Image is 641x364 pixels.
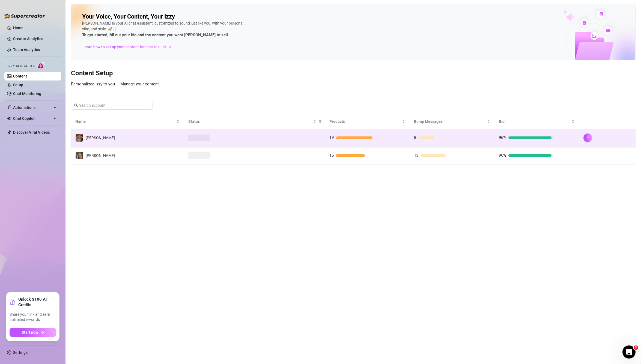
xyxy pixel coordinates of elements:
[82,20,246,38] div: [PERSON_NAME] is your AI chat assistant, customized to sound just like you, with your persona, vi...
[37,61,46,69] img: AI Chatter
[4,13,45,19] img: logo-BBDzfeDw.svg
[86,136,115,140] span: [PERSON_NAME]
[76,134,83,142] img: Kelly
[82,44,166,50] span: Learn how to set up your content for best results
[13,26,23,30] a: Home
[71,82,160,86] span: Personalized Izzy to you — Manage your content.
[583,133,592,142] button: right
[82,43,176,51] a: Learn how to set up your content for best results
[22,330,38,335] span: Start now
[188,118,312,124] span: Status
[13,114,52,123] span: Chat Copilot
[499,135,506,140] span: 96%
[622,345,636,359] iframe: Intercom live chat
[10,312,56,323] span: Share your link and earn unlimited rewards
[10,299,15,305] span: gift
[13,47,40,52] a: Team Analytics
[414,153,418,158] span: 13
[71,114,184,129] th: Name
[551,4,635,60] img: ai-chatter-content-library-cLFOSyPT.png
[13,350,28,355] a: Settings
[494,114,579,129] th: Bio
[13,103,52,112] span: Automations
[71,69,636,78] h3: Content Setup
[634,345,638,350] span: 3
[499,153,506,158] span: 96%
[40,330,44,334] span: arrow-right
[10,328,56,337] button: Start nowarrow-right
[329,153,334,158] span: 15
[499,118,570,124] span: Bio
[76,152,83,159] img: Kelly
[410,114,494,129] th: Bump Messages
[414,135,416,140] span: 8
[13,34,57,43] a: Creator Analytics
[79,102,145,108] input: Search account
[82,13,175,20] h2: Your Voice, Your Content, Your Izzy
[329,135,334,140] span: 19
[318,120,322,123] span: filter
[13,130,50,135] a: Discover Viral Videos
[75,118,175,124] span: Name
[82,32,229,37] strong: To get started, fill out your bio and the content you want [PERSON_NAME] to sell.
[74,103,78,107] span: search
[317,117,323,126] span: filter
[167,44,173,50] span: arrow-right
[414,118,485,124] span: Bump Messages
[18,297,56,308] strong: Unlock $100 AI Credits
[329,118,401,124] span: Products
[13,91,41,96] a: Chat Monitoring
[325,114,410,129] th: Products
[13,74,27,78] a: Content
[184,114,325,129] th: Status
[13,83,23,87] a: Setup
[8,64,35,69] span: Izzy AI Chatter
[7,117,11,120] img: Chat Copilot
[586,136,590,140] span: right
[86,153,115,158] span: [PERSON_NAME]
[7,105,11,110] span: thunderbolt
